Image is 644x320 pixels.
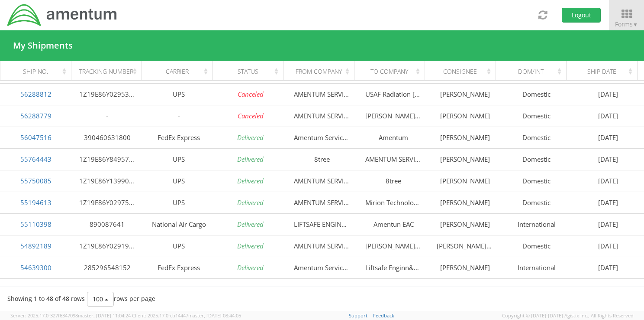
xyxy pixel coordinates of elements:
div: To Company [362,67,422,76]
td: Domestic [501,148,572,170]
td: [PERSON_NAME] [429,278,501,300]
td: 390460631800 [71,127,143,148]
h4: My Shipments [13,41,73,50]
i: Delivered [237,220,264,229]
td: Domestic [501,105,572,127]
td: [PERSON_NAME] [429,192,501,213]
td: AMENTUM SERVICES INC. [286,192,357,213]
td: UPS [143,235,215,257]
td: 1Z19E86Y0291964225 [71,235,143,257]
td: [PERSON_NAME] Engineering [429,235,501,257]
td: [DATE] [573,235,644,257]
td: 1Z19E86Y8495773440 [71,148,143,170]
td: 8tree [286,148,357,170]
span: ▼ [633,21,638,28]
td: [DATE] [573,170,644,192]
td: 1Z19E86Y0295359855 [71,83,143,105]
td: FedEx Express [143,127,215,148]
div: Carrier [150,67,210,76]
td: Domestic [501,235,572,257]
div: Ship Date [574,67,634,76]
td: [PERSON_NAME] [429,148,501,170]
a: 54639300 [20,263,52,272]
div: Ship No. [8,67,68,76]
td: AMENTUM SERVICES INC. [286,83,357,105]
div: Consignee [433,67,493,76]
td: 890087641 [71,213,143,235]
a: Feedback [373,312,394,319]
td: [DATE] [573,148,644,170]
td: [PERSON_NAME] [429,213,501,235]
span: Server: 2025.17.0-327f6347098 [10,312,131,319]
td: [DATE] [573,278,644,300]
a: 56047516 [20,133,52,142]
td: 8tree [358,170,429,192]
td: 1Z19E86Y1399084436 [71,170,143,192]
span: master, [DATE] 08:44:05 [188,312,241,319]
td: [PERSON_NAME] [429,105,501,127]
td: [DATE] [573,105,644,127]
a: 56288812 [20,90,52,98]
div: Dom/Int [503,67,563,76]
td: 285296548152 [71,257,143,278]
i: Delivered [237,133,264,142]
td: [PERSON_NAME] ENGINEERING SALES COMPANY [358,235,429,257]
td: Domestic [501,83,572,105]
td: [DATE] [573,192,644,213]
td: [DATE] [573,127,644,148]
td: Domestic [501,170,572,192]
td: [PERSON_NAME] [429,170,501,192]
td: International [501,257,572,278]
span: Showing 1 to 48 of 48 rows [7,294,85,303]
td: LIFTSAFE ENGINN&SERVICES GROUP [286,213,357,235]
td: AMENTUM SERVICES INC. [286,105,357,127]
td: - [143,105,215,127]
td: UPS [143,83,215,105]
i: Delivered [237,285,264,294]
td: FedEx Express [143,257,215,278]
td: International [501,213,572,235]
td: 1Z19E86Y0290899843 [71,278,143,300]
button: 100 [87,292,114,307]
div: Tracking Number [79,67,139,76]
div: Status [220,67,280,76]
td: [DATE] [573,213,644,235]
div: From Company [291,67,351,76]
td: Domestic [501,278,572,300]
div: rows per page [87,292,155,307]
td: AMENTUM SERVICES INC. [358,148,429,170]
a: 54892189 [20,242,52,250]
a: 55110398 [20,220,52,229]
td: [PERSON_NAME] [429,83,501,105]
button: Logout [562,8,601,23]
td: UPS [143,148,215,170]
span: 100 [93,295,103,303]
td: Amentum Services, Inc. [286,257,357,278]
td: UPS [143,192,215,213]
span: Copyright © [DATE]-[DATE] Agistix Inc., All Rights Reserved [502,312,634,319]
td: USAF Radiation [MEDICAL_DATA] Program [358,83,429,105]
td: [PERSON_NAME] [429,257,501,278]
td: [DATE] [573,83,644,105]
i: Delivered [237,242,264,250]
td: National Air Cargo [143,213,215,235]
span: Client: 2025.17.0-cb14447 [132,312,241,319]
td: 1Z19E86Y0297515842 [71,192,143,213]
td: Amentun EAC [358,213,429,235]
td: UPS [143,278,215,300]
a: Support [349,312,367,319]
td: Liftsafe Enginn&Services Group [358,257,429,278]
td: Amentum [358,127,429,148]
td: Mirion Technologies [358,278,429,300]
td: Domestic [501,192,572,213]
i: Canceled [238,90,264,98]
i: Canceled [238,111,264,120]
img: dyn-intl-logo-049831509241104b2a82.png [6,3,118,27]
td: Domestic [501,127,572,148]
td: AMENTUM SERVICES INC. [286,278,357,300]
span: master, [DATE] 11:04:24 [78,312,131,319]
a: 55750085 [20,176,52,185]
td: [PERSON_NAME][GEOGRAPHIC_DATA][PERSON_NAME] [358,105,429,127]
td: [DATE] [573,257,644,278]
i: Delivered [237,176,264,185]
